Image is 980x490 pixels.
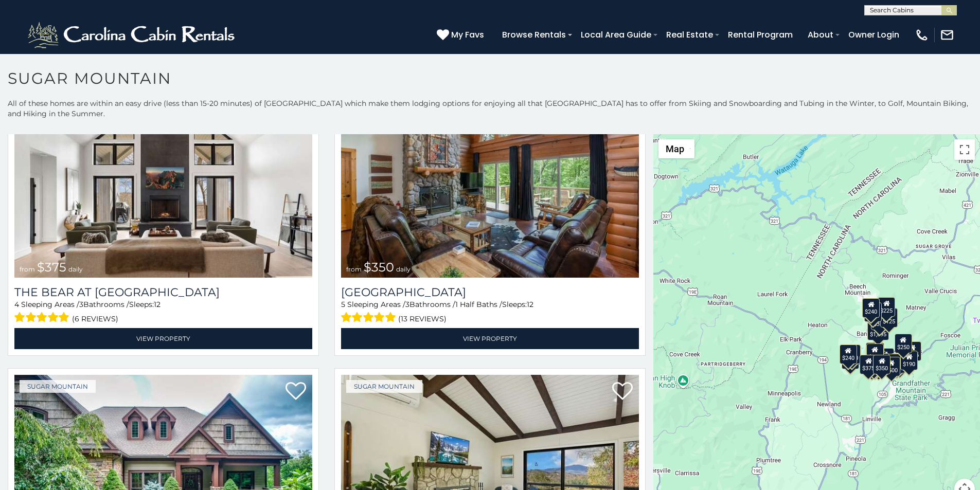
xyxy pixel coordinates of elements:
a: Grouse Moor Lodge from $350 daily [341,78,639,278]
span: daily [396,265,411,273]
a: [GEOGRAPHIC_DATA] [341,285,639,299]
span: 4 [14,300,19,309]
span: Map [666,143,684,154]
div: $225 [878,297,896,317]
img: mail-regular-white.png [940,28,954,42]
div: $300 [866,343,884,363]
a: View Property [14,328,312,349]
div: $190 [901,351,918,370]
a: Owner Login [843,26,904,44]
span: 5 [341,300,345,309]
div: $1,095 [867,321,889,340]
div: $375 [860,355,878,374]
div: $190 [866,342,883,362]
div: $200 [877,348,894,368]
a: View Property [341,328,639,349]
button: Toggle fullscreen view [954,139,975,160]
div: Sleeping Areas / Bathrooms / Sleeps: [341,299,639,325]
a: The Bear At Sugar Mountain from $375 daily [14,78,312,278]
img: White-1-2.png [26,20,239,50]
a: The Bear At [GEOGRAPHIC_DATA] [14,285,312,299]
div: $195 [888,354,905,373]
div: Sleeping Areas / Bathrooms / Sleeps: [14,299,312,325]
a: Sugar Mountain [20,380,96,393]
h3: Grouse Moor Lodge [341,285,639,299]
h3: The Bear At Sugar Mountain [14,285,312,299]
img: phone-regular-white.png [915,28,929,42]
span: 3 [405,300,409,309]
a: Sugar Mountain [346,380,422,393]
div: $350 [874,355,891,374]
span: from [20,265,35,273]
a: About [803,26,839,44]
span: $375 [37,260,66,275]
span: (6 reviews) [72,312,118,325]
span: daily [68,265,83,273]
a: Add to favorites [286,381,306,403]
span: (13 reviews) [398,312,447,325]
div: $155 [904,341,921,361]
img: Grouse Moor Lodge [341,78,639,278]
span: 1 Half Baths / [455,300,502,309]
a: Local Area Guide [576,26,656,44]
span: 12 [154,300,161,309]
img: The Bear At Sugar Mountain [14,78,312,278]
a: My Favs [437,28,487,42]
a: Rental Program [723,26,798,44]
div: $240 [840,344,857,364]
a: Add to favorites [612,381,633,403]
div: $125 [880,308,898,328]
span: $350 [364,260,394,275]
span: 12 [527,300,533,309]
div: $240 [863,298,880,318]
a: Browse Rentals [497,26,571,44]
button: Change map style [658,139,694,158]
div: $250 [895,334,912,353]
a: Real Estate [661,26,718,44]
div: $500 [883,357,900,376]
span: My Favs [451,28,484,41]
span: 3 [79,300,83,309]
span: from [346,265,362,273]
